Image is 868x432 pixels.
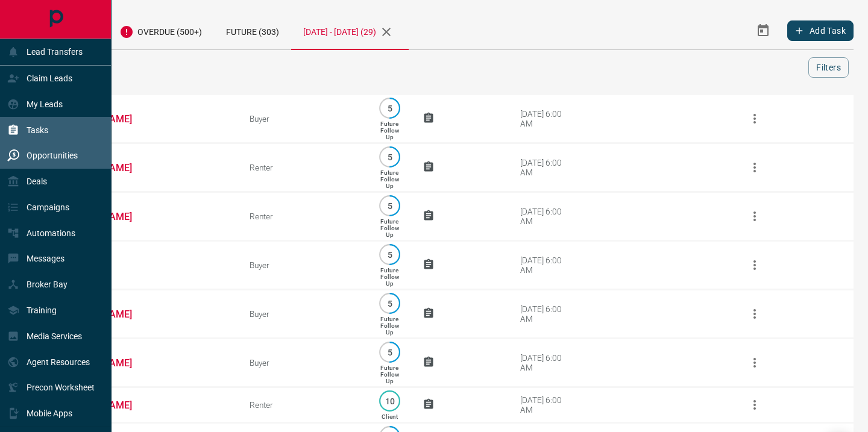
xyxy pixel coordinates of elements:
p: 5 [385,348,394,357]
div: [DATE] 6:00 AM [520,304,571,324]
p: Future Follow Up [380,169,399,189]
p: 10 [385,396,394,405]
div: Overdue (500+) [107,12,214,49]
div: [DATE] 6:00 AM [520,353,571,372]
div: [DATE] 6:00 AM [520,109,571,128]
p: Future Follow Up [380,267,399,287]
p: 5 [385,201,394,210]
div: [DATE] 6:00 AM [520,255,571,275]
p: 5 [385,152,394,161]
div: Buyer [250,114,357,124]
div: [DATE] 6:00 AM [520,158,571,177]
div: Renter [250,400,357,410]
p: Future Follow Up [380,218,399,238]
button: Filters [808,57,849,78]
div: [DATE] - [DATE] (29) [291,12,409,50]
div: Renter [250,211,357,221]
p: Future Follow Up [380,121,399,140]
div: [DATE] 6:00 AM [520,395,571,415]
p: Future Follow Up [380,316,399,336]
div: Renter [250,163,357,172]
p: 5 [385,299,394,308]
div: Buyer [250,358,357,368]
div: Buyer [250,260,357,270]
p: Client [382,413,398,420]
div: [DATE] 6:00 AM [520,207,571,226]
p: Future Follow Up [380,365,399,384]
p: 5 [385,250,394,259]
div: Future (303) [214,12,291,49]
button: Select Date Range [749,16,778,45]
p: 5 [385,104,394,113]
div: Buyer [250,309,357,319]
button: Add Task [787,20,854,41]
